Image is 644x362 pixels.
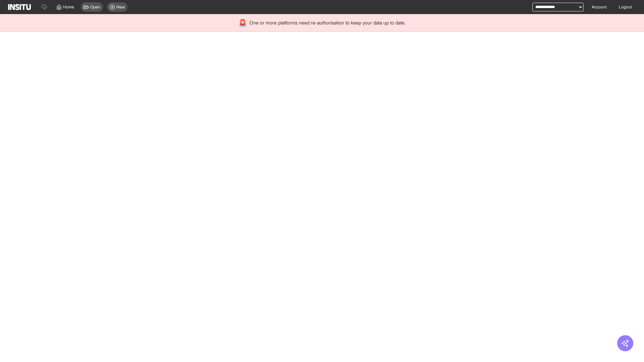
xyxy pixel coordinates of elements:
[238,18,247,27] div: 🚨
[250,19,406,26] span: One or more platforms need re-authorisation to keep your data up to date.
[90,4,100,10] span: Open
[8,4,31,10] img: Logo
[116,4,125,10] span: New
[63,4,74,10] span: Home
